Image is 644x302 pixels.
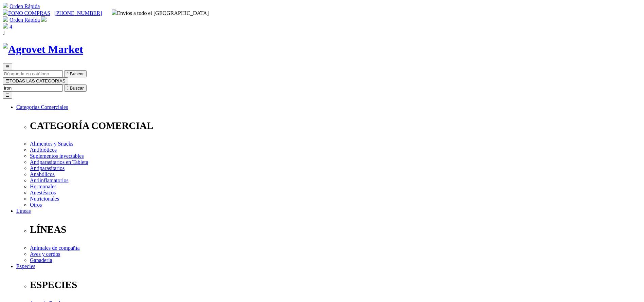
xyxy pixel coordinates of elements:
span: ☰ [5,78,10,83]
span: Buscar [70,86,84,91]
a: FONO COMPRAS [3,10,50,16]
a: Orden Rápida [10,17,40,23]
img: Agrovet Market [3,43,83,56]
input: Buscar [3,70,63,77]
p: ESPECIES [30,279,641,290]
a: Antibióticos [30,147,57,153]
a: Anabólicos [30,171,55,177]
button: ☰ [3,63,12,70]
button: ☰ [3,92,12,99]
img: shopping-bag.svg [3,23,8,29]
input: Buscar [3,84,63,92]
a: Antiparasitarios [30,165,65,171]
p: CATEGORÍA COMERCIAL [30,120,641,131]
a: Anestésicos [30,190,56,195]
a: Suplementos inyectables [30,153,84,159]
span: ☰ [5,64,10,69]
a: Alimentos y Snacks [30,141,73,147]
button: ☰TODAS LAS CATEGORÍAS [3,77,68,84]
img: shopping-cart.svg [3,16,8,22]
a: Líneas [16,208,31,214]
a: 4 [3,24,12,30]
iframe: Brevo live chat [3,228,117,299]
p: LÍNEAS [30,224,641,235]
img: delivery-truck.svg [112,10,117,15]
a: Hormonales [30,184,56,189]
img: phone.svg [3,10,8,15]
a: Categorías Comerciales [16,104,68,110]
a: Nutricionales [30,196,59,202]
a: Orden Rápida [10,3,40,9]
a: Otros [30,202,42,208]
i:  [67,86,69,91]
span: 4 [10,24,12,30]
span: Envíos a todo el [GEOGRAPHIC_DATA] [112,10,209,16]
button:  Buscar [64,84,87,92]
i:  [67,71,69,76]
a: [PHONE_NUMBER] [54,10,102,16]
img: shopping-cart.svg [3,3,8,8]
a: Antiinflamatorios [30,177,69,183]
span: Buscar [70,71,84,76]
button:  Buscar [64,70,87,77]
a: Antiparasitarios en Tableta [30,159,88,165]
a: Acceda a su cuenta de cliente [41,17,47,23]
img: user.svg [41,16,47,22]
i:  [3,30,5,36]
